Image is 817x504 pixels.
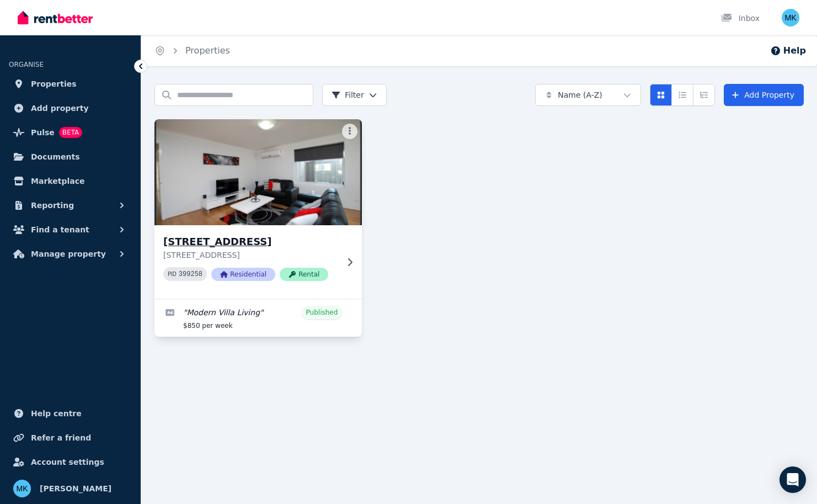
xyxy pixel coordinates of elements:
[154,299,362,337] a: Edit listing: Modern Villa Living
[9,219,132,241] button: Find a tenant
[9,402,132,425] a: Help centre
[31,247,106,261] span: Manage property
[671,84,693,106] button: Compact list view
[9,121,132,144] a: PulseBETA
[9,61,44,68] span: ORGANISE
[9,451,132,473] a: Account settings
[149,116,367,228] img: 12A Westbourne Way, Lynwood
[721,13,760,24] div: Inbox
[31,223,89,236] span: Find a tenant
[31,455,104,469] span: Account settings
[558,89,602,100] span: Name (A-Z)
[9,97,132,119] a: Add property
[59,127,82,138] span: BETA
[9,73,132,95] a: Properties
[31,77,77,91] span: Properties
[31,102,89,115] span: Add property
[770,44,806,57] button: Help
[40,482,111,495] span: [PERSON_NAME]
[342,124,357,139] button: More options
[179,270,202,278] code: 399258
[31,126,55,139] span: Pulse
[31,431,91,444] span: Refer a friend
[31,174,84,188] span: Marketplace
[185,45,230,56] a: Properties
[168,271,177,277] small: PID
[9,170,132,192] a: Marketplace
[13,480,31,497] img: Manpreet Kaler
[650,84,715,106] div: View options
[31,199,74,212] span: Reporting
[163,250,338,261] p: [STREET_ADDRESS]
[9,194,132,216] button: Reporting
[535,84,641,106] button: Name (A-Z)
[280,268,328,281] span: Rental
[163,234,338,250] h3: [STREET_ADDRESS]
[724,84,804,106] a: Add Property
[9,427,132,449] a: Refer a friend
[779,466,806,493] div: Open Intercom Messenger
[154,119,362,299] a: 12A Westbourne Way, Lynwood[STREET_ADDRESS][STREET_ADDRESS]PID 399258ResidentialRental
[693,84,715,106] button: Expanded list view
[18,9,93,26] img: RentBetter
[9,146,132,168] a: Documents
[211,268,275,281] span: Residential
[650,84,672,106] button: Card view
[31,407,82,420] span: Help centre
[141,35,243,66] nav: Breadcrumb
[782,9,799,26] img: Manpreet Kaler
[9,243,132,265] button: Manage property
[332,89,364,100] span: Filter
[322,84,387,106] button: Filter
[31,150,80,163] span: Documents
